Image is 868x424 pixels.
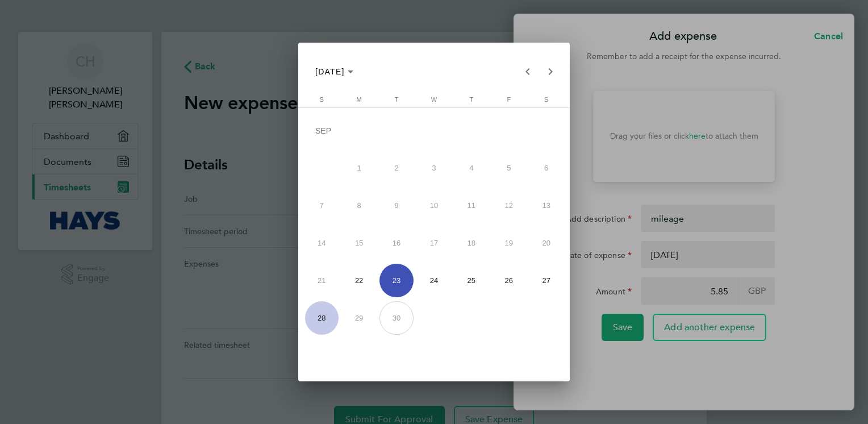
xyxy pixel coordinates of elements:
button: September 15, 2025 [340,224,378,261]
span: 7 [305,189,339,222]
button: September 12, 2025 [490,187,528,225]
span: 8 [342,189,375,222]
button: September 27, 2025 [528,261,565,299]
button: September 28, 2025 [303,299,340,336]
button: Previous month [516,60,539,83]
button: September 17, 2025 [415,224,453,261]
span: 14 [305,226,339,260]
button: September 6, 2025 [528,149,565,187]
span: 16 [379,226,413,260]
button: September 30, 2025 [378,299,415,336]
span: M [357,96,362,103]
button: September 25, 2025 [453,261,490,299]
button: September 16, 2025 [378,224,415,261]
span: 18 [454,226,488,260]
span: T [395,96,399,103]
span: 12 [492,189,525,222]
span: 5 [492,151,525,185]
span: 26 [492,264,525,297]
span: S [544,96,548,103]
span: 15 [342,226,375,260]
button: September 7, 2025 [303,187,340,225]
span: 11 [454,189,488,222]
button: Choose month and year [311,61,358,82]
span: 21 [305,264,339,297]
span: 17 [417,226,450,260]
button: September 8, 2025 [340,187,378,225]
span: 23 [379,264,413,297]
span: 28 [305,301,339,335]
span: 29 [342,301,375,335]
span: 3 [417,151,450,185]
span: 27 [529,264,563,297]
button: September 23, 2025 [378,261,415,299]
button: September 13, 2025 [528,187,565,225]
span: 6 [529,151,563,185]
span: 22 [342,264,375,297]
button: September 14, 2025 [303,224,340,261]
span: 2 [379,151,413,185]
button: September 11, 2025 [453,187,490,225]
span: 9 [379,189,413,222]
button: September 21, 2025 [303,261,340,299]
span: 20 [529,226,563,260]
button: September 22, 2025 [340,261,378,299]
span: 30 [379,301,413,335]
button: September 4, 2025 [453,149,490,187]
td: SEP [303,112,565,149]
span: [DATE] [315,67,345,76]
span: T [469,96,473,103]
span: 13 [529,189,563,222]
span: 25 [454,264,488,297]
button: September 9, 2025 [378,187,415,225]
span: 24 [417,264,450,297]
button: September 2, 2025 [378,149,415,187]
button: September 19, 2025 [490,224,528,261]
span: 4 [454,151,488,185]
span: 10 [417,189,450,222]
span: 19 [492,226,525,260]
button: September 20, 2025 [528,224,565,261]
button: September 24, 2025 [415,261,453,299]
span: W [431,96,437,103]
button: September 3, 2025 [415,149,453,187]
span: 1 [342,151,375,185]
button: September 29, 2025 [340,299,378,336]
button: Next month [539,60,562,83]
button: September 1, 2025 [340,149,378,187]
button: September 26, 2025 [490,261,528,299]
span: F [507,96,511,103]
span: S [320,96,324,103]
button: September 18, 2025 [453,224,490,261]
button: September 5, 2025 [490,149,528,187]
button: September 10, 2025 [415,187,453,225]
